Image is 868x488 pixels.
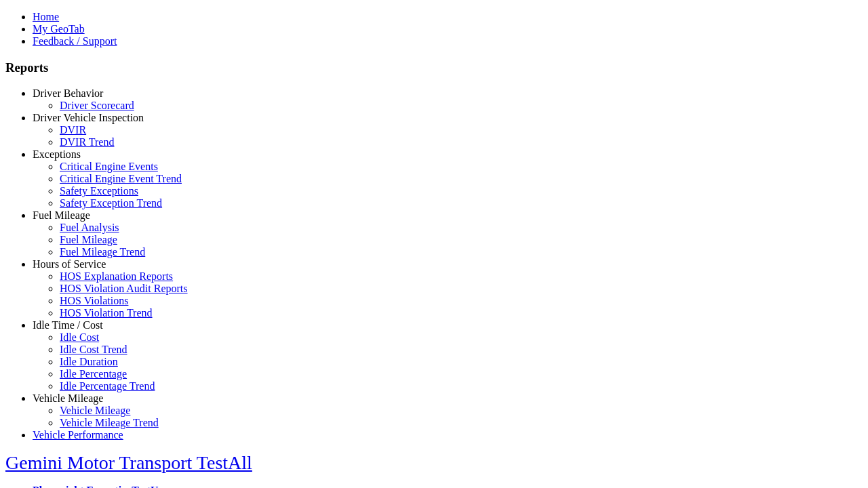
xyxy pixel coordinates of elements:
[60,136,114,148] a: DVIR Trend
[60,295,128,306] a: HOS Violations
[60,417,159,428] a: Vehicle Mileage Trend
[33,392,103,404] a: Vehicle Mileage
[33,87,103,99] a: Driver Behavior
[60,173,182,184] a: Critical Engine Event Trend
[5,452,252,473] a: Gemini Motor Transport TestAll
[60,331,99,343] a: Idle Cost
[60,100,134,111] a: Driver Scorecard
[33,35,117,47] a: Feedback / Support
[60,344,127,355] a: Idle Cost Trend
[33,23,85,35] a: My GeoTab
[33,258,106,270] a: Hours of Service
[33,11,59,22] a: Home
[60,185,138,197] a: Safety Exceptions
[60,368,127,380] a: Idle Percentage
[60,197,162,209] a: Safety Exception Trend
[60,270,173,282] a: HOS Explanation Reports
[33,319,103,331] a: Idle Time / Cost
[60,307,153,319] a: HOS Violation Trend
[60,246,145,258] a: Fuel Mileage Trend
[33,429,123,441] a: Vehicle Performance
[5,60,863,75] h3: Reports
[60,405,130,416] a: Vehicle Mileage
[60,380,155,392] a: Idle Percentage Trend
[60,161,158,172] a: Critical Engine Events
[60,356,118,367] a: Idle Duration
[60,234,117,245] a: Fuel Mileage
[33,148,81,160] a: Exceptions
[60,283,188,294] a: HOS Violation Audit Reports
[33,112,144,123] a: Driver Vehicle Inspection
[60,124,86,136] a: DVIR
[33,209,90,221] a: Fuel Mileage
[60,222,119,233] a: Fuel Analysis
